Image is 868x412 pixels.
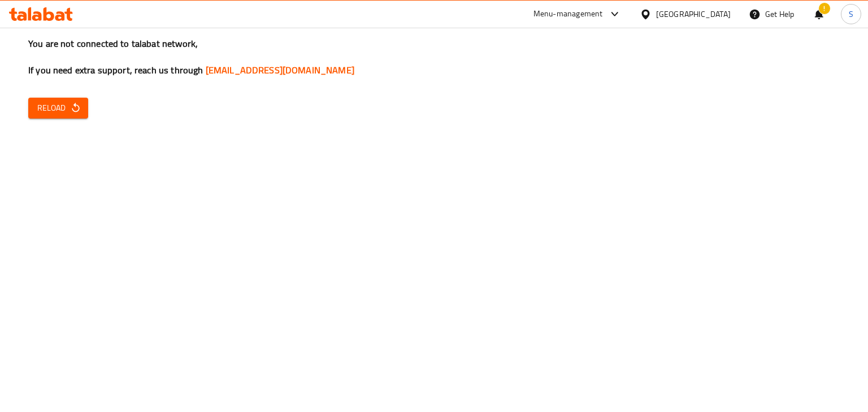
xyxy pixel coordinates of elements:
span: Reload [37,101,79,115]
a: [EMAIL_ADDRESS][DOMAIN_NAME] [206,62,354,78]
h3: You are not connected to talabat network, If you need extra support, reach us through [28,37,840,77]
div: Menu-management [533,7,603,21]
div: [GEOGRAPHIC_DATA] [656,8,731,20]
button: Reload [28,98,88,119]
span: S [849,8,853,20]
